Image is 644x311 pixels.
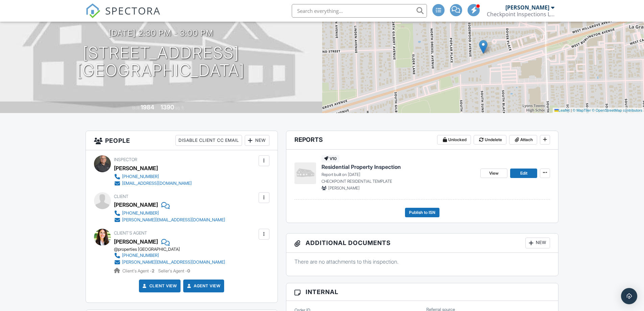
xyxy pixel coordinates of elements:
span: Built [132,105,140,110]
img: Marker [479,40,487,54]
strong: 0 [187,268,190,273]
div: [PERSON_NAME] [114,200,158,210]
span: sq. ft. [175,105,185,110]
div: [PERSON_NAME] [114,163,158,173]
div: Open Intercom Messenger [621,288,637,304]
div: [PHONE_NUMBER] [122,210,159,216]
div: 1984 [141,104,154,111]
h1: [STREET_ADDRESS] [GEOGRAPHIC_DATA] [77,44,245,80]
span: Client's Agent [114,230,147,236]
a: [PERSON_NAME][EMAIL_ADDRESS][DOMAIN_NAME] [114,259,225,266]
h3: Internal [286,283,558,301]
div: @properties [GEOGRAPHIC_DATA] [114,247,231,252]
div: [PERSON_NAME][EMAIL_ADDRESS][DOMAIN_NAME] [122,260,225,265]
div: [PERSON_NAME][EMAIL_ADDRESS][DOMAIN_NAME] [122,217,225,223]
a: Leaflet [554,108,570,112]
p: There are no attachments to this inspection. [294,258,550,265]
a: © OpenStreetMap contributors [592,108,642,112]
a: SPECTORA [86,9,161,23]
a: [EMAIL_ADDRESS][DOMAIN_NAME] [114,180,192,187]
div: New [525,238,550,248]
a: Agent View [186,283,220,289]
span: Client's Agent - [122,268,156,273]
span: Inspector [114,157,137,162]
img: The Best Home Inspection Software - Spectora [86,3,100,18]
h3: Additional Documents [286,234,558,253]
div: 1390 [161,104,174,111]
span: | [571,108,572,112]
div: Checkpoint Inspections LLC [487,11,554,18]
div: [PHONE_NUMBER] [122,174,159,179]
input: Search everything... [292,4,427,18]
span: Seller's Agent - [158,268,190,273]
strong: 2 [152,268,154,273]
span: Client [114,194,128,199]
span: SPECTORA [105,3,161,18]
a: © MapTiler [573,108,591,112]
div: [PERSON_NAME] [505,4,549,11]
div: [EMAIL_ADDRESS][DOMAIN_NAME] [122,181,192,186]
a: [PHONE_NUMBER] [114,173,192,180]
a: [PERSON_NAME][EMAIL_ADDRESS][DOMAIN_NAME] [114,217,225,223]
h3: [DATE] 2:30 pm - 3:00 pm [109,28,213,38]
a: Client View [141,283,177,289]
div: [PHONE_NUMBER] [122,253,159,258]
a: [PHONE_NUMBER] [114,210,225,217]
a: [PERSON_NAME] [114,237,158,247]
div: New [245,135,269,146]
h3: People [86,131,278,150]
a: [PHONE_NUMBER] [114,252,225,259]
div: Disable Client CC Email [175,135,242,146]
